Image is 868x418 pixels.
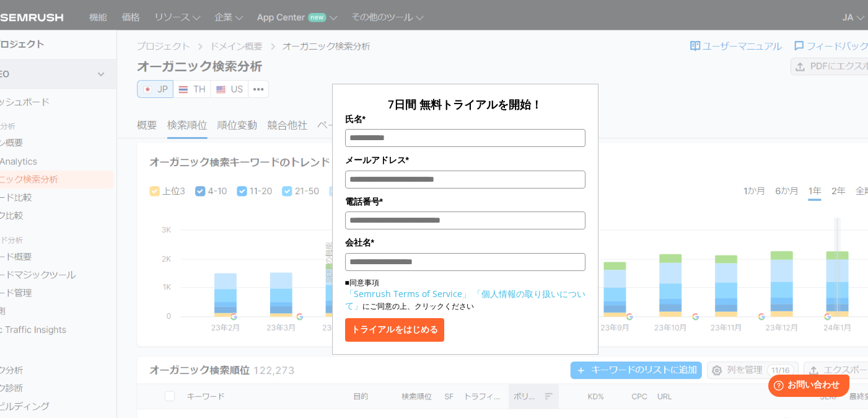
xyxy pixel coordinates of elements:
label: メールアドレス* [345,153,585,167]
button: トライアルをはじめる [345,318,444,342]
label: 電話番号* [345,195,585,208]
span: 7日間 無料トライアルを開始！ [388,97,542,112]
iframe: Help widget launcher [758,370,854,404]
a: 「Semrush Terms of Service」 [345,288,471,300]
p: ■同意事項 にご同意の上、クリックください [345,277,585,312]
a: 「個人情報の取り扱いについて」 [345,288,585,311]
